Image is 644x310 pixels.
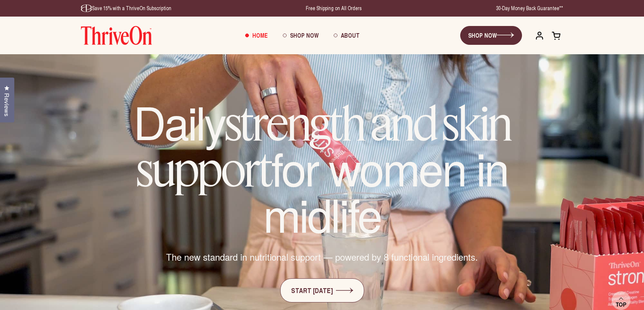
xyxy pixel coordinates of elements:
[96,99,548,235] h1: Daily for women in midlife
[81,5,171,12] p: Save 15% with a ThriveOn Subscription
[136,95,511,198] em: strength and skin support
[166,250,478,263] span: The new standard in nutritional support — powered by 8 functional ingredients.
[238,25,275,46] a: Home
[252,31,268,40] span: Home
[280,278,364,302] a: START [DATE]
[290,31,319,40] span: Shop Now
[306,5,362,12] p: Free Shipping on All Orders
[616,301,626,308] span: Top
[326,25,367,46] a: About
[2,93,12,116] span: Reviews
[341,31,360,40] span: About
[496,5,563,12] p: 30-Day Money Back Guarantee**
[275,25,326,46] a: Shop Now
[460,26,522,45] a: SHOP NOW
